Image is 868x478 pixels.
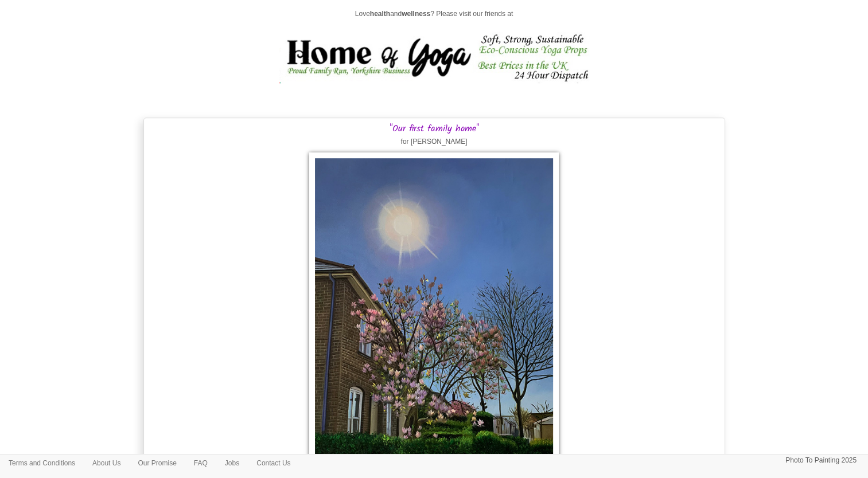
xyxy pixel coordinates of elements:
a: Contact Us [248,455,299,472]
a: Jobs [216,455,248,472]
a: Our Promise [129,455,185,472]
p: Love and ? Please visit our friends at [149,8,719,20]
img: Home of Yoga [279,32,589,83]
strong: health [370,10,390,18]
p: Photo To Painting 2025 [785,455,857,467]
strong: wellness [402,10,430,18]
a: About Us [84,455,129,472]
h3: "Our first family home" [147,124,722,134]
a: FAQ [185,455,216,472]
